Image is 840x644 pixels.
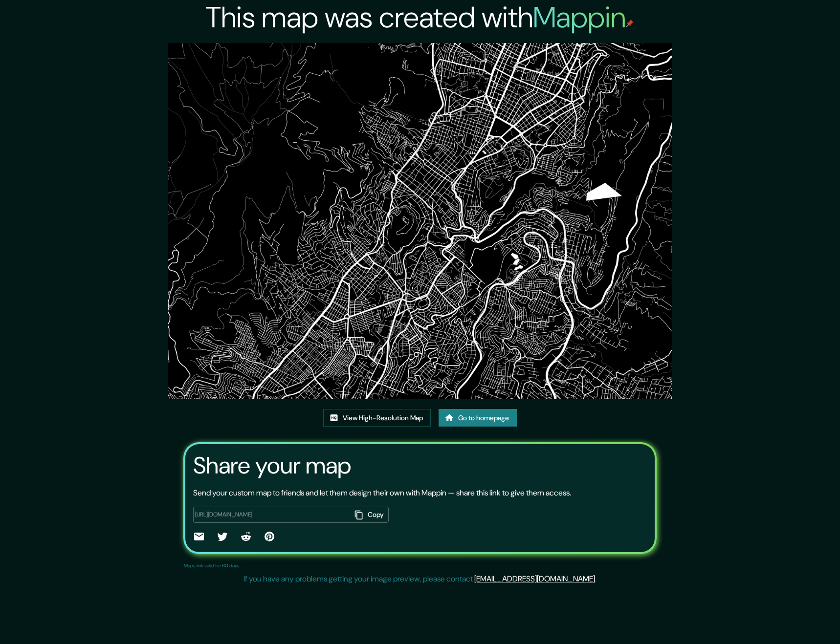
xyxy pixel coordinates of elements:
a: View High-Resolution Map [323,409,431,427]
a: Go to homepage [439,409,517,427]
img: mappin-pin [626,20,634,27]
p: Send your custom map to friends and let them design their own with Mappin — share this link to gi... [193,487,571,499]
button: Copy [351,507,389,523]
img: created-map [168,43,672,399]
h3: Share your map [193,452,351,479]
iframe: Help widget launcher [753,606,829,633]
p: Maps link valid for 60 days. [184,562,241,569]
p: If you have any problems getting your image preview, please contact . [243,573,597,585]
a: [EMAIL_ADDRESS][DOMAIN_NAME] [474,574,595,584]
